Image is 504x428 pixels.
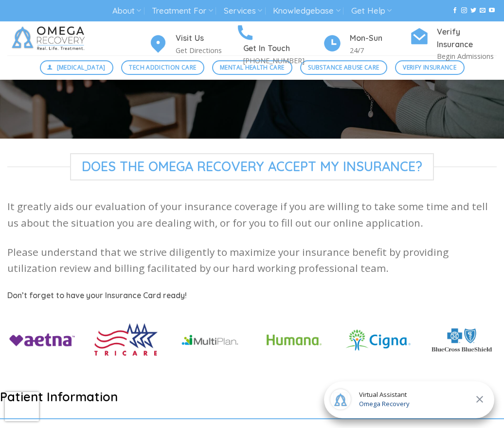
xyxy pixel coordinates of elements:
[470,7,476,14] a: Follow on Twitter
[395,60,465,75] a: Verify Insurance
[224,2,262,20] a: Services
[243,55,323,66] p: [PHONE_NUMBER]
[273,2,340,20] a: Knowledgebase
[437,51,497,62] p: Begin Admissions
[461,7,467,14] a: Follow on Instagram
[7,289,497,302] h5: Don’t forget to have your Insurance Card ready!
[350,45,410,56] p: 24/7
[129,63,196,72] span: Tech Addiction Care
[57,63,106,72] span: [MEDICAL_DATA]
[300,60,387,75] a: Substance Abuse Care
[148,32,235,56] a: Visit Us Get Directions
[70,153,434,180] span: Does The Omega Recovery Accept My Insurance?
[480,7,486,14] a: Send us an email
[235,21,323,66] a: Get In Touch [PHONE_NUMBER]
[121,60,204,75] a: Tech Addiction Care
[489,7,495,14] a: Follow on YouTube
[152,2,213,20] a: Treatment For
[351,2,392,20] a: Get Help
[7,244,497,277] p: Please understand that we strive diligently to maximize your insurance benefit by providing utili...
[212,60,292,75] a: Mental Health Care
[7,21,92,55] img: Omega Recovery
[350,32,410,45] h4: Mon-Sun
[7,198,497,231] p: It greatly aids our evaluation of your insurance coverage if you are willing to take some time an...
[410,26,497,62] a: Verify Insurance Begin Admissions
[40,60,114,75] a: [MEDICAL_DATA]
[176,45,235,56] p: Get Directions
[112,2,141,20] a: About
[243,42,323,55] h4: Get In Touch
[176,32,235,45] h4: Visit Us
[101,30,403,80] p: We work with a variety of different insurance plans. We are happy to verify your insurance benefi...
[403,63,456,72] span: Verify Insurance
[308,63,379,72] span: Substance Abuse Care
[452,7,458,14] a: Follow on Facebook
[437,26,497,51] h4: Verify Insurance
[220,63,284,72] span: Mental Health Care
